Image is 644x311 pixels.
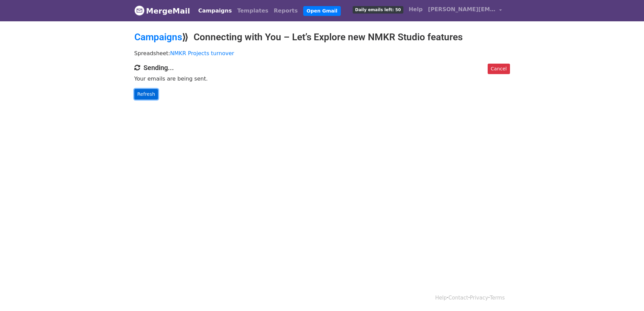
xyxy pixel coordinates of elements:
a: Reports [271,4,301,18]
h2: ⟫ Connecting with You – Let’s Explore new NMKR Studio features [134,31,510,43]
a: Templates [235,4,271,18]
a: Campaigns [134,31,182,43]
a: Help [435,295,447,301]
a: Daily emails left: 50 [350,3,406,16]
p: Your emails are being sent. [134,75,510,82]
a: Campaigns [196,4,235,18]
a: Privacy [470,295,488,301]
h4: Sending... [134,64,510,72]
a: NMKR Projects turnover [170,50,234,57]
a: Terms [490,295,505,301]
p: Spreadsheet: [134,50,510,57]
a: Cancel [488,64,510,74]
span: Daily emails left: 50 [353,6,403,14]
img: MergeMail logo [134,5,145,16]
a: MergeMail [134,4,190,18]
a: Contact [448,295,468,301]
a: Refresh [134,89,158,99]
a: Help [406,3,425,16]
div: Chat-Widget [610,279,644,311]
a: Open Gmail [303,6,341,16]
a: [PERSON_NAME][EMAIL_ADDRESS][DOMAIN_NAME] [425,3,505,19]
iframe: Chat Widget [610,279,644,311]
span: [PERSON_NAME][EMAIL_ADDRESS][DOMAIN_NAME] [428,5,496,14]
